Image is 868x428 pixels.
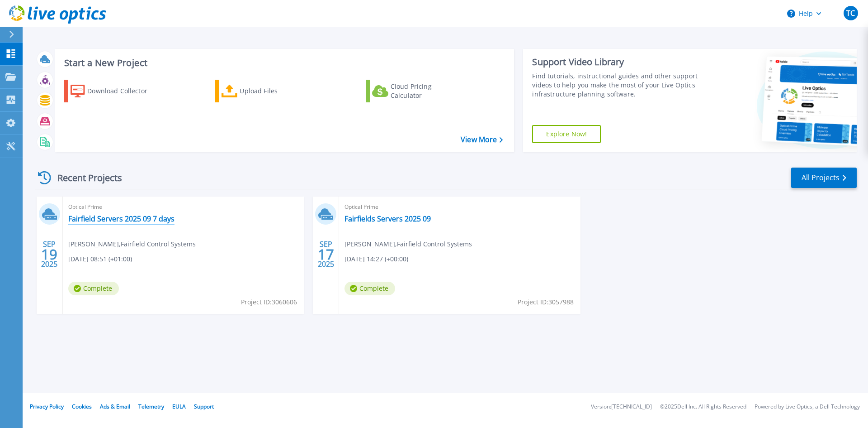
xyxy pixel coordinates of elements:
div: Cloud Pricing Calculator [391,82,463,100]
span: Complete [344,282,395,295]
a: Cookies [72,403,92,410]
span: Project ID: 3060606 [241,297,297,307]
a: All Projects [791,168,857,188]
h3: Start a New Project [64,58,503,68]
span: 19 [41,250,57,258]
li: Powered by Live Optics, a Dell Technology [755,404,860,410]
span: TC [846,10,855,17]
a: Privacy Policy [30,403,64,410]
span: [DATE] 08:51 (+01:00) [68,254,132,264]
span: Complete [68,282,119,295]
li: © 2025 Dell Inc. All Rights Reserved [660,404,746,410]
a: Telemetry [138,403,164,410]
div: SEP 2025 [317,238,335,271]
span: Optical Prime [344,202,575,212]
span: [PERSON_NAME] , Fairfield Control Systems [344,239,472,249]
li: Version: [TECHNICAL_ID] [591,404,652,410]
div: Recent Projects [35,167,134,189]
a: Download Collector [64,80,165,102]
span: Optical Prime [68,202,298,212]
span: Project ID: 3057988 [518,297,574,307]
div: Support Video Library [532,56,702,68]
div: SEP 2025 [41,238,58,271]
a: Upload Files [215,80,316,102]
div: Find tutorials, instructional guides and other support videos to help you make the most of your L... [532,72,702,99]
span: [PERSON_NAME] , Fairfield Control Systems [68,239,196,249]
span: [DATE] 14:27 (+00:00) [344,254,408,264]
span: 17 [318,250,334,258]
a: View More [461,135,503,144]
a: Fairfield Servers 2025 09 7 days [68,214,175,223]
div: Download Collector [87,82,160,100]
a: Ads & Email [100,403,130,410]
a: Fairfields Servers 2025 09 [344,214,431,223]
div: Upload Files [240,82,312,100]
a: EULA [172,403,186,410]
a: Support [194,403,214,410]
a: Cloud Pricing Calculator [366,80,467,102]
a: Explore Now! [532,125,601,143]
